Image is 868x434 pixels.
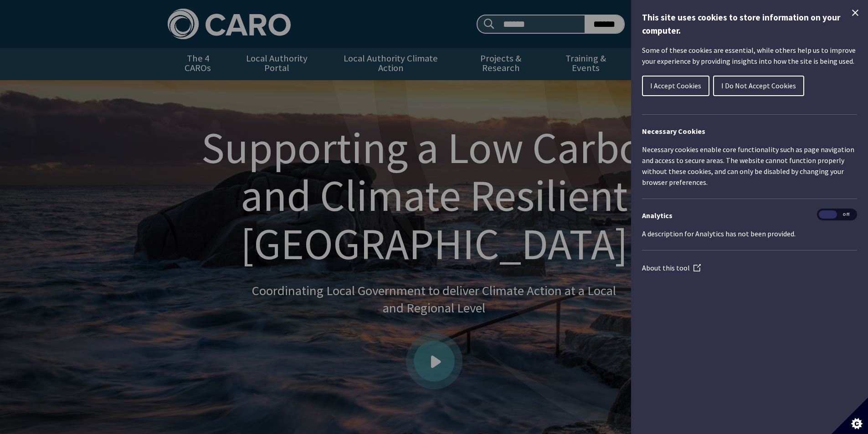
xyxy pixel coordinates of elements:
[650,81,701,90] span: I Accept Cookies
[832,398,868,434] button: Set cookie preferences
[850,7,861,18] button: Close Cookie Control
[837,210,855,219] span: Off
[721,81,796,90] span: I Do Not Accept Cookies
[713,76,804,96] button: I Do Not Accept Cookies
[642,210,857,221] h3: Analytics
[642,228,857,239] p: A description for Analytics has not been provided.
[642,126,857,137] h2: Necessary Cookies
[819,210,837,219] span: On
[642,144,857,188] p: Necessary cookies enable core functionality such as page navigation and access to secure areas. T...
[642,45,857,66] p: Some of these cookies are essential, while others help us to improve your experience by providing...
[642,263,701,272] a: About this tool
[642,11,857,37] h1: This site uses cookies to store information on your computer.
[642,76,709,96] button: I Accept Cookies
